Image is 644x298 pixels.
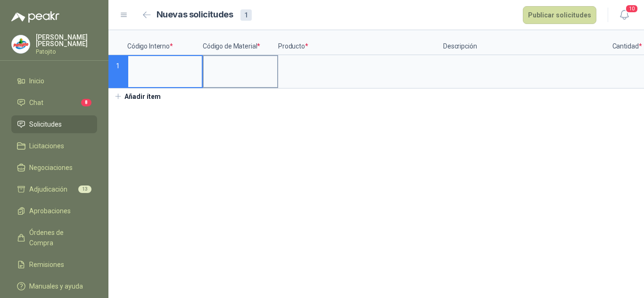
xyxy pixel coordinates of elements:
a: Negociaciones [11,159,97,177]
img: Company Logo [12,35,30,53]
button: Añadir ítem [108,89,166,105]
p: Código Interno [127,30,203,55]
a: Inicio [11,72,97,90]
span: Inicio [29,76,44,86]
p: Descripción [443,30,608,55]
a: Licitaciones [11,137,97,155]
h2: Nuevas solicitudes [157,8,233,22]
a: Manuales y ayuda [11,277,97,295]
p: 1 [108,55,127,89]
a: Órdenes de Compra [11,224,97,252]
p: Patojito [36,49,97,55]
button: Publicar solicitudes [523,6,596,24]
span: Remisiones [29,259,64,270]
span: Órdenes de Compra [29,227,88,248]
span: Licitaciones [29,141,64,151]
span: 8 [81,99,91,106]
p: [PERSON_NAME] [PERSON_NAME] [36,34,97,47]
a: Chat8 [11,94,97,112]
span: Aprobaciones [29,206,71,216]
span: Solicitudes [29,119,62,129]
a: Aprobaciones [11,202,97,220]
span: 10 [625,4,638,13]
span: Manuales y ayuda [29,281,83,291]
button: 10 [616,7,633,24]
a: Solicitudes [11,115,97,133]
p: Código de Material [203,30,278,55]
span: 13 [78,185,91,193]
img: Logo peakr [11,11,59,23]
div: 1 [240,9,252,21]
a: Remisiones [11,256,97,274]
p: Producto [278,30,443,55]
span: Negociaciones [29,162,73,173]
span: Adjudicación [29,184,67,194]
span: Chat [29,97,43,108]
a: Adjudicación13 [11,180,97,198]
